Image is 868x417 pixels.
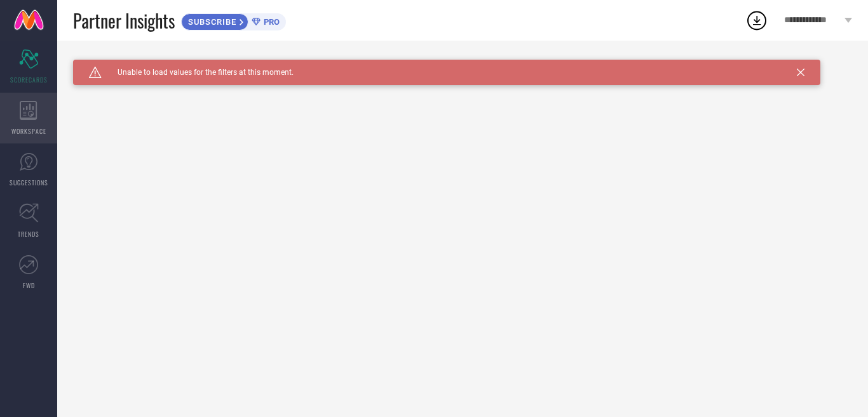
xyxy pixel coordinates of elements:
[73,8,175,34] span: Partner Insights
[10,75,48,84] span: SCORECARDS
[261,17,280,27] span: PRO
[18,229,39,239] span: TRENDS
[182,17,240,27] span: SUBSCRIBE
[10,178,48,187] span: SUGGESTIONS
[181,10,286,30] a: SUBSCRIBEPRO
[23,281,35,290] span: FWD
[102,68,294,77] span: Unable to load values for the filters at this moment.
[11,126,46,136] span: WORKSPACE
[73,60,852,70] div: Unable to load filters at this moment. Please try later.
[745,9,768,32] div: Open download list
